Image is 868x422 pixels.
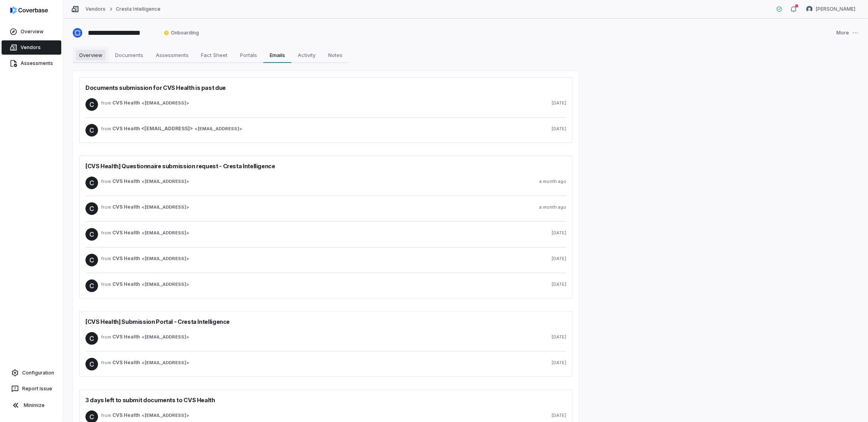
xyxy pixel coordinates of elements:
[3,397,60,413] button: Minimize
[112,412,140,418] span: CVS Health
[76,50,106,60] span: Overview
[145,230,186,236] span: [EMAIL_ADDRESS]
[145,100,186,106] span: [EMAIL_ADDRESS]
[85,162,275,170] span: [CVS Health] Questionnaire submission request - Cresta Intelligence
[112,125,193,132] span: CVS Health <[EMAIL_ADDRESS]>
[142,100,145,106] span: <
[85,254,98,266] span: C
[112,334,189,340] span: >
[85,177,98,189] span: C
[85,98,98,111] span: C
[552,360,566,366] span: [DATE]
[112,178,189,184] span: >
[539,179,566,184] span: a month ago
[112,281,189,287] span: >
[237,50,260,60] span: Portals
[142,179,145,184] span: <
[142,256,145,262] span: <
[85,202,98,215] span: C
[552,412,566,418] span: [DATE]
[142,230,145,236] span: <
[101,281,109,287] span: from
[112,281,140,287] span: CVS Health
[101,412,109,418] span: from
[112,50,146,60] span: Documents
[112,100,140,106] span: CVS Health
[101,126,109,132] span: from
[145,281,186,287] span: [EMAIL_ADDRESS]
[142,281,145,287] span: <
[112,359,189,366] span: >
[802,3,860,15] button: Robert VanMeeteren avatar[PERSON_NAME]
[112,230,140,236] span: CVS Health
[112,178,140,184] span: CVS Health
[85,84,226,92] span: Documents submission for CVS Health is past due
[153,50,192,60] span: Assessments
[101,360,109,366] span: from
[145,412,186,418] span: [EMAIL_ADDRESS]
[85,317,230,326] span: [CVS Health] Submission Portal - Cresta Intelligence
[816,6,855,12] span: [PERSON_NAME]
[198,50,231,60] span: Fact Sheet
[195,126,198,132] span: <
[3,366,60,380] a: Configuration
[552,230,566,236] span: [DATE]
[85,124,98,137] span: C
[142,204,145,210] span: <
[101,204,109,210] span: from
[85,228,98,241] span: C
[112,204,189,210] span: >
[164,30,199,36] span: Onboarding
[552,126,566,132] span: [DATE]
[145,360,186,366] span: [EMAIL_ADDRESS]
[2,40,61,55] a: Vendors
[539,204,566,210] span: a month ago
[85,396,215,404] span: 3 days left to submit documents to CVS Health
[101,100,109,106] span: from
[10,6,48,14] img: logo-D7KZi-bG.svg
[85,279,98,292] span: C
[2,56,61,70] a: Assessments
[142,334,145,340] span: <
[101,230,109,236] span: from
[112,204,140,210] span: CVS Health
[85,332,98,345] span: C
[198,126,239,132] span: [EMAIL_ADDRESS]
[145,204,186,210] span: [EMAIL_ADDRESS]
[552,281,566,287] span: [DATE]
[552,100,566,106] span: [DATE]
[112,255,140,262] span: CVS Health
[101,256,109,262] span: from
[145,256,186,262] span: [EMAIL_ADDRESS]
[552,334,566,340] span: [DATE]
[3,382,60,396] button: Report Issue
[142,412,145,418] span: <
[112,359,140,366] span: CVS Health
[295,50,319,60] span: Activity
[145,179,186,184] span: [EMAIL_ADDRESS]
[325,50,346,60] span: Notes
[142,360,145,366] span: <
[834,25,861,41] button: More
[116,6,161,12] a: Cresta Intelligence
[85,358,98,371] span: C
[552,256,566,262] span: [DATE]
[112,125,242,132] span: >
[145,334,186,340] span: [EMAIL_ADDRESS]
[101,334,109,340] span: from
[112,230,189,236] span: >
[2,25,61,39] a: Overview
[112,100,189,106] span: >
[112,255,189,262] span: >
[85,6,106,12] a: Vendors
[101,179,109,184] span: from
[112,412,189,418] span: >
[806,6,813,12] img: Robert VanMeeteren avatar
[267,50,288,60] span: Emails
[112,334,140,340] span: CVS Health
